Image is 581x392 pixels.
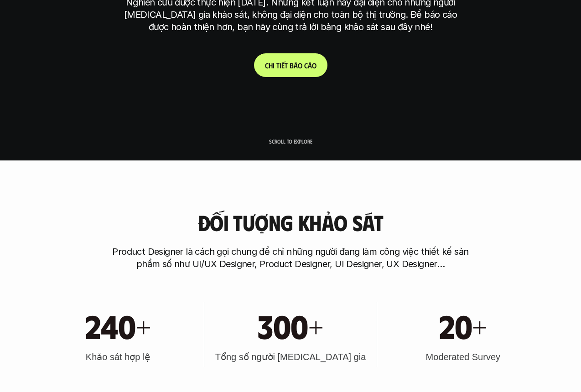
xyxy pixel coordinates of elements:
span: i [280,61,281,70]
h3: Moderated Survey [426,351,500,363]
h3: Khảo sát hợp lệ [86,351,150,363]
span: o [312,61,316,70]
span: á [308,61,312,70]
span: ế [281,61,285,70]
span: o [298,61,302,70]
span: i [273,61,275,70]
span: c [304,61,308,70]
span: C [265,61,269,70]
span: á [294,61,298,70]
span: b [290,61,294,70]
h3: Tổng số người [MEDICAL_DATA] gia [215,351,366,363]
h1: 20+ [439,306,487,345]
h1: 300+ [258,306,323,345]
a: Chitiếtbáocáo [254,53,327,77]
span: t [276,61,280,70]
h1: 240+ [85,306,150,345]
h3: Đối tượng khảo sát [198,211,383,235]
span: h [269,61,273,70]
span: t [285,61,288,70]
p: Scroll to explore [269,138,312,144]
p: Product Designer là cách gọi chung để chỉ những người đang làm công việc thiết kế sản phẩm số như... [108,246,473,270]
